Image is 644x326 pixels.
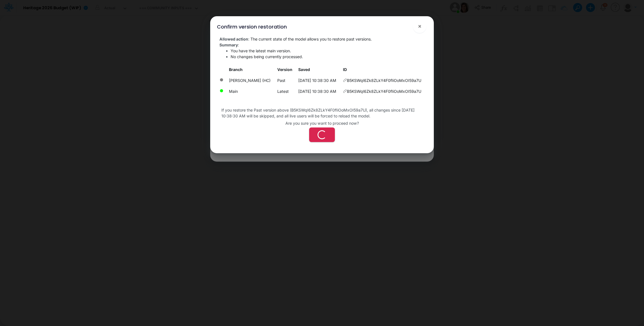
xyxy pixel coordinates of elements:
[343,77,347,83] span: Copy hyperlink to this version of the model
[285,120,359,126] div: Are you sure you want to proceed now?
[275,86,296,97] td: Latest
[226,64,275,75] th: Branch
[296,75,340,86] td: Local date/time when this version was saved
[226,86,275,97] td: Latest merged version
[226,75,275,86] td: Model version currently loaded
[340,64,427,75] th: ID
[250,37,372,41] span: The current state of the model allows you to restore past versions.
[231,54,303,59] span: No changes being currently processed.
[275,64,296,75] th: Version
[413,20,426,33] button: Close
[296,86,340,97] td: Local date/time when this version was saved
[219,37,372,41] span: :
[217,23,287,30] div: Confirm version restoration
[418,23,422,29] span: ×
[343,88,347,94] span: Copy hyperlink to this version of the model
[221,107,423,119] div: If you restore the Past version above (B5KSWqI6Zk8ZLkY4F0fIiOoMxOI59a7U), all changes since [DATE...
[347,77,421,83] span: B5KSWqI6Zk8ZLkY4F0fIiOoMxOI59a7U
[231,48,291,53] span: You have the latest main version.
[219,42,238,47] strong: Summary
[219,42,427,48] div: :
[275,75,296,86] td: Past
[219,37,248,41] strong: Allowed action
[296,64,340,75] th: Local date/time when this version was saved
[340,86,427,97] td: B5KSWqI6Zk8ZLkY4F0fIiOoMxOI59a7U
